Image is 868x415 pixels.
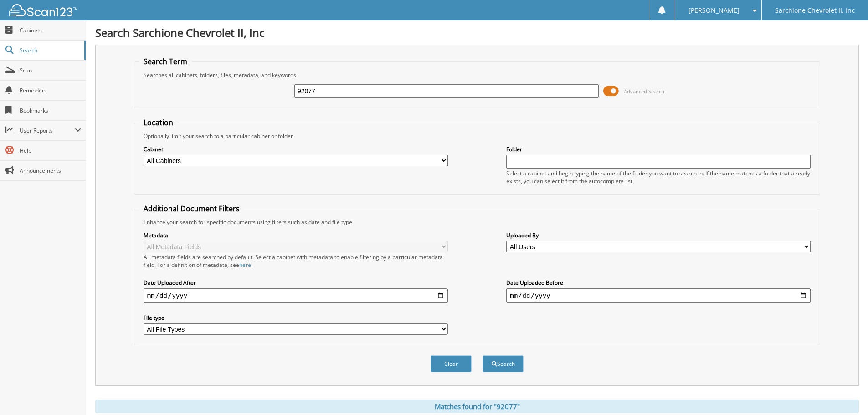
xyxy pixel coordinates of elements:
[139,118,178,128] legend: Location
[20,87,81,94] span: Reminders
[139,132,815,140] div: Optionally limit your search to a particular cabinet or folder
[144,231,448,239] label: Metadata
[95,400,859,413] div: Matches found for "92077"
[139,71,815,79] div: Searches all cabinets, folders, files, metadata, and keywords
[95,25,859,40] h1: Search Sarchione Chevrolet II, Inc
[483,355,524,372] button: Search
[144,288,448,303] input: start
[239,261,251,269] a: here
[139,218,815,226] div: Enhance your search for specific documents using filters such as date and file type.
[139,204,244,214] legend: Additional Document Filters
[144,145,448,153] label: Cabinet
[20,67,81,74] span: Scan
[506,231,811,239] label: Uploaded By
[20,26,81,34] span: Cabinets
[506,169,811,185] div: Select a cabinet and begin typing the name of the folder you want to search in. If the name match...
[624,88,664,95] span: Advanced Search
[506,279,811,287] label: Date Uploaded Before
[688,8,740,13] span: [PERSON_NAME]
[144,253,448,269] div: All metadata fields are searched by default. Select a cabinet with metadata to enable filtering b...
[506,288,811,303] input: end
[139,56,192,67] legend: Search Term
[20,46,80,54] span: Search
[144,279,448,287] label: Date Uploaded After
[431,355,472,372] button: Clear
[144,314,448,322] label: File type
[20,167,81,174] span: Announcements
[20,147,81,154] span: Help
[20,127,75,134] span: User Reports
[775,8,855,13] span: Sarchione Chevrolet II, Inc
[20,107,81,114] span: Bookmarks
[9,4,77,16] img: scan123-logo-white.svg
[506,145,811,153] label: Folder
